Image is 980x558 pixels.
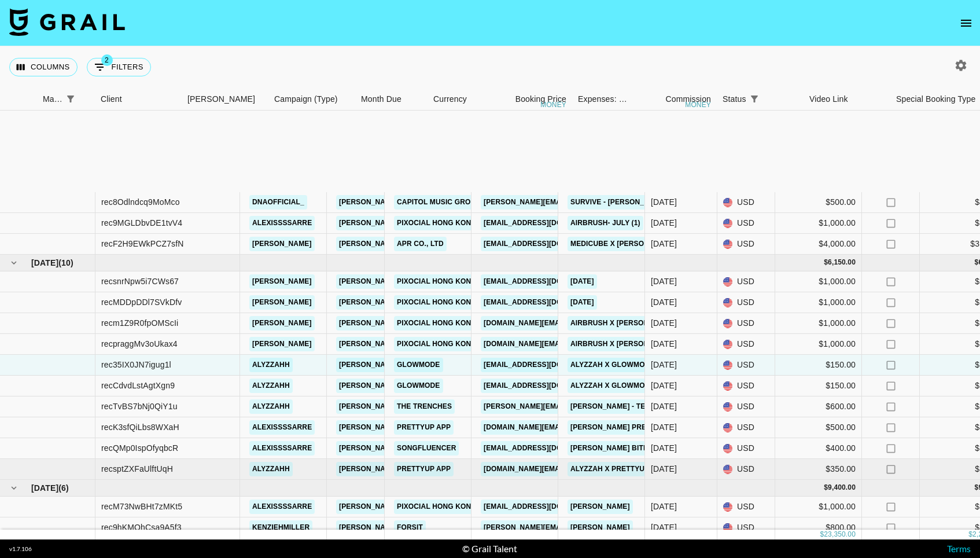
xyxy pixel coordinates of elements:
a: GLOWMODE [394,379,443,393]
div: Aug '25 [651,276,677,287]
div: USD [717,271,775,292]
div: $800.00 [775,517,862,538]
div: USD [717,459,775,480]
div: Jul '25 [651,196,677,208]
div: Currency [428,88,485,111]
div: Month Due [355,88,428,111]
div: recMDDpDDl7SVkDfv [101,296,182,308]
a: dnaofficial_ [249,195,307,210]
a: Capitol Music Group [394,195,483,210]
a: [PERSON_NAME] [568,500,633,514]
a: [DOMAIN_NAME][EMAIL_ADDRESS][DOMAIN_NAME] [481,316,668,331]
a: [EMAIL_ADDRESS][DOMAIN_NAME] [481,295,610,310]
div: Jul '25 [651,217,677,229]
div: USD [717,334,775,355]
div: Client [101,88,122,111]
a: Pixocial Hong Kong Limited [394,316,510,331]
div: USD [717,234,775,255]
div: $1,000.00 [775,213,862,234]
span: ( 10 ) [58,257,73,269]
a: Pixocial Hong Kong Limited [394,337,510,351]
a: [PERSON_NAME][EMAIL_ADDRESS][DOMAIN_NAME] [336,358,525,372]
div: USD [717,497,775,517]
a: alexissssarre [249,441,315,456]
a: [DOMAIN_NAME][EMAIL_ADDRESS][DOMAIN_NAME] [481,337,668,351]
button: Select columns [9,58,78,76]
div: Expenses: Remove Commission? [572,88,630,111]
a: PrettyUp App [394,420,454,435]
div: recF2H9EWkPCZ7sfN [101,238,184,249]
a: Survive - [PERSON_NAME] [568,195,670,210]
div: Aug '25 [651,296,677,308]
div: Aug '25 [651,463,677,475]
a: [PERSON_NAME] [249,337,315,351]
a: Alyzzah X Glowmode [568,358,658,372]
div: Manager [37,88,95,111]
div: $500.00 [775,417,862,438]
button: Show filters [62,91,79,107]
span: 2 [101,54,113,66]
div: recK3sfQiLbs8WXaH [101,421,179,433]
a: [PERSON_NAME][EMAIL_ADDRESS][DOMAIN_NAME] [336,195,525,210]
div: Expenses: Remove Commission? [578,88,628,111]
a: [PERSON_NAME] PrettyUp [568,420,672,435]
button: Show filters [87,58,151,76]
div: Aug '25 [651,421,677,433]
div: Aug '25 [651,338,677,350]
span: ( 6 ) [58,482,69,494]
div: $ [824,258,828,267]
a: [EMAIL_ADDRESS][DOMAIN_NAME] [481,379,610,393]
div: rec9hKMOhCsa9A5f3 [101,522,182,533]
a: [PERSON_NAME][EMAIL_ADDRESS][DOMAIN_NAME] [336,316,525,331]
div: USD [717,292,775,313]
button: Sort [762,91,779,107]
div: Campaign (Type) [274,88,338,111]
div: $1,000.00 [775,313,862,334]
button: Show filters [746,91,762,107]
div: recCdvdLstAgtXgn9 [101,380,175,391]
div: money [540,101,566,108]
a: Airbrush X [PERSON_NAME] [DATE] [568,316,704,331]
div: 9,400.00 [828,483,856,493]
div: USD [717,376,775,397]
a: [DATE] [568,274,597,289]
div: $1,000.00 [775,334,862,355]
a: alyzzahh [249,399,293,414]
a: [PERSON_NAME][EMAIL_ADDRESS][DOMAIN_NAME] [336,441,525,456]
a: [PERSON_NAME] - Tell You Straight / Pressure [568,399,757,414]
div: Video Link [804,88,890,111]
div: $600.00 [775,397,862,417]
div: $1,000.00 [775,497,862,517]
div: Month Due [361,88,401,111]
a: [DATE] [568,295,597,310]
div: rec9MGLDbvDE1tvV4 [101,217,182,229]
a: APR Co., Ltd [394,237,447,251]
div: © Grail Talent [462,543,517,555]
a: Airbrush X [PERSON_NAME] [DATE] [568,337,704,351]
span: [DATE] [31,257,58,269]
a: Pixocial Hong Kong Limited [394,500,510,514]
div: USD [717,397,775,417]
div: [PERSON_NAME] [187,88,255,111]
a: [EMAIL_ADDRESS][DOMAIN_NAME] [481,500,610,514]
img: Grail Talent [9,8,125,36]
a: [PERSON_NAME][EMAIL_ADDRESS][DOMAIN_NAME] [336,237,525,251]
a: [PERSON_NAME] [249,237,315,251]
a: [PERSON_NAME][EMAIL_ADDRESS][DOMAIN_NAME] [336,420,525,435]
a: Alyzzah X Glowmode vid 2 [568,379,677,393]
div: Aug '25 [651,401,677,412]
div: $350.00 [775,459,862,480]
div: $400.00 [775,438,862,459]
a: [PERSON_NAME][EMAIL_ADDRESS][DOMAIN_NAME] [336,337,525,351]
div: $ [968,529,972,539]
div: USD [717,438,775,459]
div: recm1Z9R0fpOMScIi [101,317,178,329]
a: [PERSON_NAME] [249,316,315,331]
div: Manager [43,88,62,111]
div: USD [717,213,775,234]
div: Currency [433,88,467,111]
a: [DOMAIN_NAME][EMAIL_ADDRESS][DOMAIN_NAME] [481,420,668,435]
div: Status [717,88,804,111]
div: money [685,101,711,108]
a: [PERSON_NAME][EMAIL_ADDRESS][DOMAIN_NAME] [336,295,525,310]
